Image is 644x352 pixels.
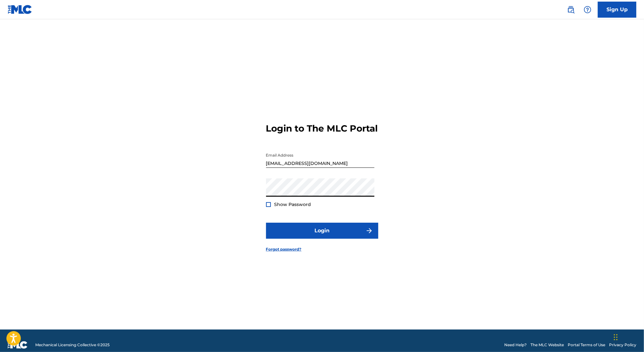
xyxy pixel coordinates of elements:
[266,246,302,252] a: Forgot password?
[266,223,378,239] button: Login
[598,2,636,18] a: Sign Up
[614,328,618,347] div: Drag
[365,227,373,235] img: f7272a7cc735f4ea7f67.svg
[274,202,311,207] span: Show Password
[568,342,605,348] a: Portal Terms of Use
[584,6,591,13] img: help
[565,3,577,16] a: Public Search
[35,342,110,348] span: Mechanical Licensing Collective © 2025
[581,3,594,16] div: Help
[8,341,28,349] img: logo
[612,321,644,352] iframe: Chat Widget
[531,342,564,348] a: The MLC Website
[266,123,378,134] h3: Login to The MLC Portal
[609,342,636,348] a: Privacy Policy
[504,342,527,348] a: Need Help?
[8,5,32,14] img: MLC Logo
[567,6,575,13] img: search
